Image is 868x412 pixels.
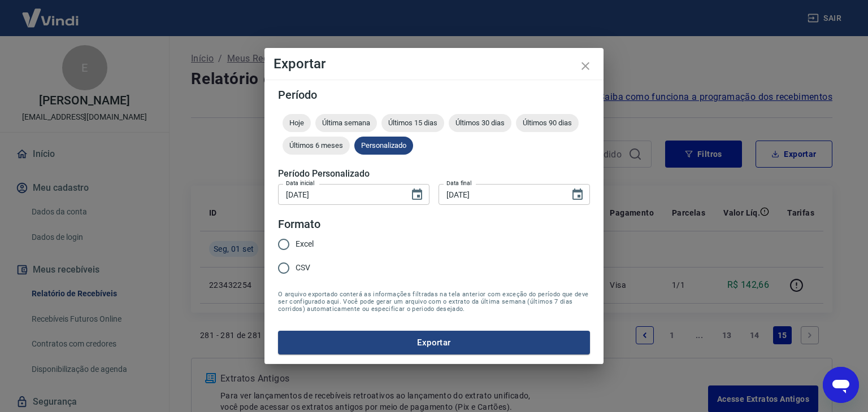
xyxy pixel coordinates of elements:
h5: Período Personalizado [278,168,590,179]
span: Hoje [283,119,311,127]
span: Excel [296,238,314,250]
div: Última semana [315,114,377,132]
span: Últimos 30 dias [449,119,511,127]
span: Últimos 90 dias [516,119,579,127]
div: Últimos 6 meses [283,137,350,155]
span: O arquivo exportado conterá as informações filtradas na tela anterior com exceção do período que ... [278,291,590,313]
div: Hoje [283,114,311,132]
div: Últimos 90 dias [516,114,579,132]
span: CSV [296,262,310,274]
legend: Formato [278,216,320,233]
label: Data inicial [286,179,315,187]
button: Exportar [278,331,590,354]
div: Últimos 30 dias [449,114,511,132]
input: DD/MM/YYYY [278,184,401,205]
div: Personalizado [354,137,413,155]
span: Últimos 15 dias [381,119,444,127]
h5: Período [278,89,590,100]
div: Últimos 15 dias [381,114,444,132]
button: Choose date, selected date is 16 de set de 2025 [566,183,589,206]
button: Choose date, selected date is 1 de set de 2025 [406,183,428,206]
span: Últimos 6 meses [283,141,350,150]
button: close [572,52,599,80]
h4: Exportar [274,57,594,71]
label: Data final [446,179,472,187]
iframe: Botão para abrir a janela de mensagens [823,367,859,403]
input: DD/MM/YYYY [439,184,562,205]
span: Última semana [315,119,377,127]
span: Personalizado [354,141,413,150]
